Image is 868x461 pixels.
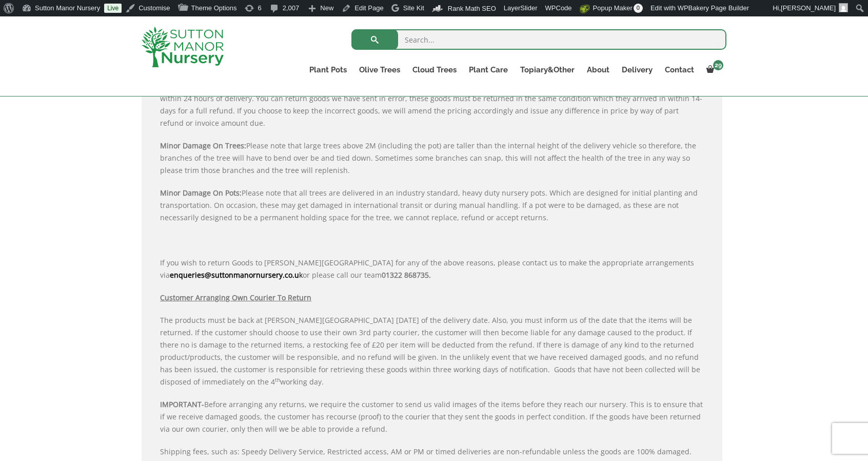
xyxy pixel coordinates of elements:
p: Before arranging any returns, we require the customer to send us valid images of the items before... [160,398,704,435]
p: Please note that all trees are delivered in an industry standard, heavy duty nursery pots. Which ... [160,187,704,224]
p: The products must be back at [PERSON_NAME][GEOGRAPHIC_DATA] [DATE] of the delivery date. Also, yo... [160,314,704,388]
strong: IMPORTANT- [160,399,204,409]
a: 29 [700,63,726,77]
img: logo [142,27,224,67]
strong: enqueries@suttonmanornursery.co.u [170,270,299,280]
strong: Minor Damage On Trees: [160,141,246,150]
u: Customer Arranging Own Courier To Return [160,293,311,302]
a: Plant Pots [303,63,353,77]
span: [PERSON_NAME] [781,4,836,12]
a: Topiary&Other [514,63,581,77]
p: Please note that large trees above 2M (including the pot) are taller than the internal height of ... [160,140,704,177]
span: k [170,270,303,280]
a: Plant Care [463,63,514,77]
a: Olive Trees [353,63,406,77]
a: Contact [659,63,700,77]
span: 0 [634,4,643,13]
span: Site Kit [403,4,424,12]
span: Rank Math SEO [448,5,496,12]
span: 29 [713,60,723,70]
sup: th [275,376,280,383]
a: About [581,63,616,77]
a: Live [104,4,122,13]
input: Search... [351,29,726,50]
a: Cloud Trees [406,63,463,77]
a: enqueries@suttonmanornursery.co.uk [170,270,303,280]
a: Delivery [616,63,659,77]
strong: 01322 868735. [382,270,431,280]
p: If you wish to return Goods to [PERSON_NAME][GEOGRAPHIC_DATA] for any of the above reasons, pleas... [160,257,704,281]
strong: Minor Damage On Pots: [160,188,242,198]
p: If we have sent you something that you had not ordered (goods are 100% incorrect), please reject ... [160,80,704,129]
